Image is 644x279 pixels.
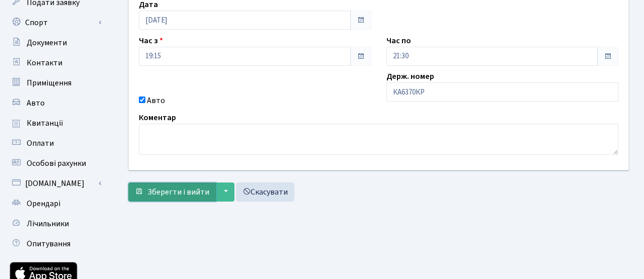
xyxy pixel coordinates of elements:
a: Авто [5,93,106,113]
a: Опитування [5,234,106,254]
span: Авто [27,98,45,109]
a: Лічильники [5,214,106,234]
a: Спорт [5,13,106,33]
a: Особові рахунки [5,153,106,173]
label: Держ. номер [386,70,434,82]
span: Опитування [27,238,70,249]
a: Орендарі [5,194,106,214]
label: Авто [147,95,165,107]
a: Скасувати [236,182,294,202]
a: Документи [5,33,106,53]
span: Квитанції [27,118,63,129]
span: Лічильники [27,218,69,229]
span: Зберегти і вийти [147,187,209,198]
a: Приміщення [5,73,106,93]
span: Контакти [27,57,62,68]
span: Оплати [27,138,54,149]
a: Оплати [5,133,106,153]
span: Документи [27,37,67,48]
input: AA0001AA [386,82,619,102]
span: Особові рахунки [27,158,86,169]
label: Час по [386,35,411,47]
label: Час з [139,35,163,47]
a: [DOMAIN_NAME] [5,173,106,194]
a: Квитанції [5,113,106,133]
span: Орендарі [27,198,60,209]
span: Приміщення [27,77,71,88]
button: Зберегти і вийти [128,182,216,202]
a: Контакти [5,53,106,73]
label: Коментар [139,112,176,124]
